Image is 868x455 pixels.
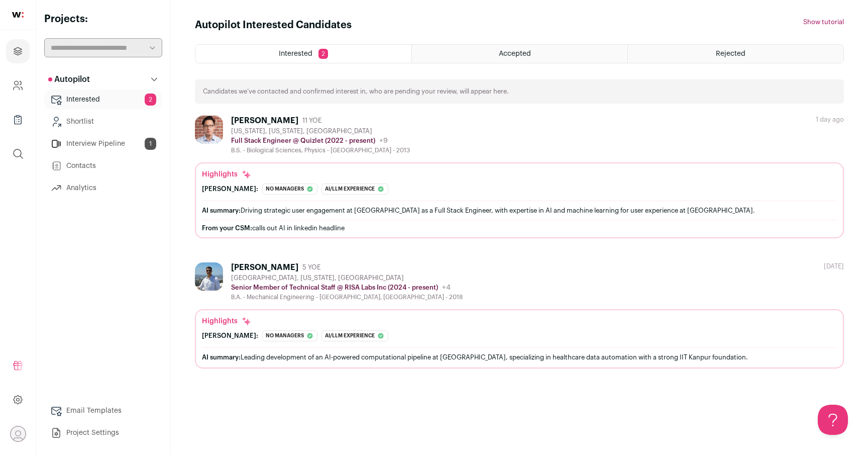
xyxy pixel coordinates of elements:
[44,89,162,110] a: Interested2
[231,127,410,135] div: [US_STATE], [US_STATE], [GEOGRAPHIC_DATA]
[262,330,317,341] div: No managers
[44,178,162,198] a: Analytics
[824,262,844,270] div: [DATE]
[231,137,375,145] p: Full Stack Engineer @ Quizlet (2022 - present)
[499,50,531,57] span: Accepted
[202,225,252,231] span: From your CSM:
[195,262,844,369] a: [PERSON_NAME] 5 YOE [GEOGRAPHIC_DATA], [US_STATE], [GEOGRAPHIC_DATA] Senior Member of Technical S...
[803,18,844,26] button: Show tutorial
[6,108,30,132] a: Company Lists
[202,205,837,216] div: Driving strategic user engagement at [GEOGRAPHIC_DATA] as a Full Stack Engineer, with expertise i...
[195,116,844,238] a: [PERSON_NAME] 11 YOE [US_STATE], [US_STATE], [GEOGRAPHIC_DATA] Full Stack Engineer @ Quizlet (202...
[10,426,26,442] button: Open dropdown
[6,73,30,98] a: Company and ATS Settings
[231,284,438,292] p: Senior Member of Technical Staff @ RISA Labs Inc (2024 - present)
[145,94,156,106] span: 2
[318,49,328,59] span: 2
[716,50,745,57] span: Rejected
[6,39,30,63] a: Projects
[44,156,162,176] a: Contacts
[231,116,298,126] div: [PERSON_NAME]
[321,184,388,195] div: Ai/llm experience
[321,330,388,341] div: Ai/llm experience
[202,352,837,362] div: Leading development of an AI-powered computational pipeline at [GEOGRAPHIC_DATA], specializing in...
[231,274,463,282] div: [GEOGRAPHIC_DATA], [US_STATE], [GEOGRAPHIC_DATA]
[44,112,162,132] a: Shortlist
[195,18,352,32] h1: Autopilot Interested Candidates
[628,45,843,63] a: Rejected
[818,405,848,435] iframe: Help Scout Beacon - Open
[816,116,844,124] div: 1 day ago
[231,146,410,154] div: B.S. - Biological Sciences, Physics - [GEOGRAPHIC_DATA] - 2013
[231,262,298,272] div: [PERSON_NAME]
[44,12,162,26] h2: Projects:
[145,138,156,150] span: 1
[203,87,509,96] p: Candidates we’ve contacted and confirmed interest in, who are pending your review, will appear here.
[279,50,312,57] span: Interested
[302,263,320,271] span: 5 YOE
[202,185,258,193] div: [PERSON_NAME]:
[262,184,317,195] div: No managers
[202,332,258,340] div: [PERSON_NAME]:
[202,207,241,214] span: AI summary:
[231,293,463,301] div: B.A. - Mechanical Engineering - [GEOGRAPHIC_DATA], [GEOGRAPHIC_DATA] - 2018
[12,12,24,18] img: wellfound-shorthand-0d5821cbd27db2630d0214b213865d53afaa358527fdda9d0ea32b1df1b89c2c.svg
[44,134,162,154] a: Interview Pipeline1
[379,137,388,144] span: +9
[302,117,321,125] span: 11 YOE
[44,423,162,443] a: Project Settings
[195,262,223,291] img: 8bbdf2c342b9b3e444266d67af0bb7547a6d750c3253e1df34fd78a290d7a2ed.jpg
[202,224,837,232] div: calls out AI in linkedin headline
[412,45,627,63] a: Accepted
[202,354,241,360] span: AI summary:
[442,284,451,291] span: +4
[202,316,252,326] div: Highlights
[48,73,90,85] p: Autopilot
[202,169,252,179] div: Highlights
[44,401,162,421] a: Email Templates
[44,69,162,89] button: Autopilot
[195,116,223,144] img: c3989ab70ac0d769f88c758f68f33c0162a360cdf912e67cda788dee31af0afe.jpg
